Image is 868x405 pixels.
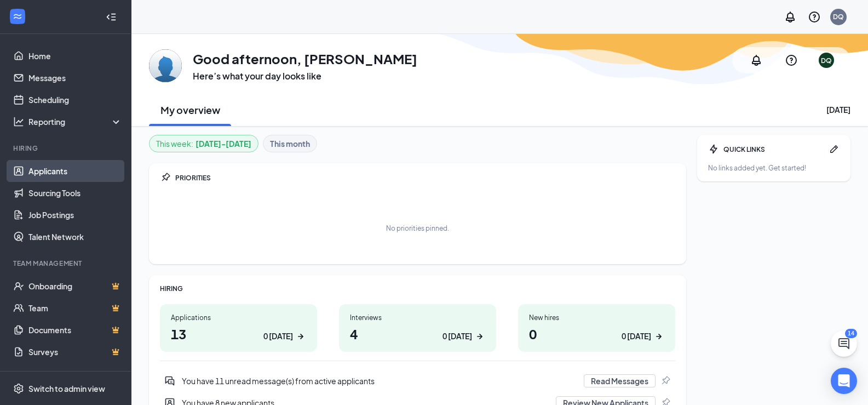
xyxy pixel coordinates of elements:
div: No links added yet. Get started! [708,163,840,173]
div: DQ [833,12,844,21]
a: Home [28,45,122,67]
svg: ArrowRight [474,331,485,342]
div: DQ [821,56,832,65]
div: 14 [845,329,857,338]
svg: Notifications [784,10,797,24]
div: 0 [DATE] [263,330,293,342]
a: Talent Network [28,226,122,248]
svg: Bolt [708,144,719,155]
svg: ChatActive [837,337,850,350]
div: Team Management [13,259,120,268]
svg: Notifications [750,54,763,67]
div: QUICK LINKS [723,145,824,154]
div: No priorities pinned. [386,224,449,233]
a: TeamCrown [28,297,122,319]
div: You have 11 unread message(s) from active applicants [160,370,675,392]
a: Scheduling [28,89,122,111]
div: 0 [DATE] [622,330,651,342]
a: Applications130 [DATE]ArrowRight [160,304,317,352]
svg: Pin [160,172,171,183]
h1: 13 [171,324,306,343]
svg: Pin [660,375,671,386]
a: DoubleChatActiveYou have 11 unread message(s) from active applicantsRead MessagesPin [160,370,675,392]
svg: Pen [829,144,840,155]
b: [DATE] - [DATE] [196,138,251,150]
h1: Good afternoon, [PERSON_NAME] [193,49,417,68]
div: Hiring [13,144,120,153]
div: [DATE] [826,104,850,115]
a: Messages [28,67,122,89]
div: You have 11 unread message(s) from active applicants [182,375,577,386]
button: Read Messages [584,374,656,387]
img: Derek Qualls [149,49,182,82]
div: 0 [DATE] [442,330,472,342]
h2: My overview [160,103,220,117]
h1: 0 [529,324,664,343]
div: This week : [156,138,251,150]
a: OnboardingCrown [28,275,122,297]
a: SurveysCrown [28,341,122,363]
div: Reporting [28,116,123,127]
div: Applications [171,313,306,322]
svg: Analysis [13,116,24,127]
a: New hires00 [DATE]ArrowRight [518,304,675,352]
a: Job Postings [28,204,122,226]
svg: ArrowRight [295,331,306,342]
a: Applicants [28,160,122,182]
div: Interviews [350,313,485,322]
svg: QuestionInfo [785,54,798,67]
a: Sourcing Tools [28,182,122,204]
div: New hires [529,313,664,322]
div: Switch to admin view [28,383,105,394]
svg: QuestionInfo [808,10,821,24]
div: PRIORITIES [175,173,675,182]
svg: Collapse [106,12,117,22]
svg: Settings [13,383,24,394]
b: This month [270,138,310,150]
svg: ArrowRight [653,331,664,342]
svg: WorkstreamLogo [12,11,23,22]
a: DocumentsCrown [28,319,122,341]
svg: DoubleChatActive [164,375,175,386]
button: ChatActive [831,330,857,357]
div: HIRING [160,284,675,293]
a: Interviews40 [DATE]ArrowRight [339,304,496,352]
h3: Here’s what your day looks like [193,70,417,82]
div: Open Intercom Messenger [831,368,857,394]
h1: 4 [350,324,485,343]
